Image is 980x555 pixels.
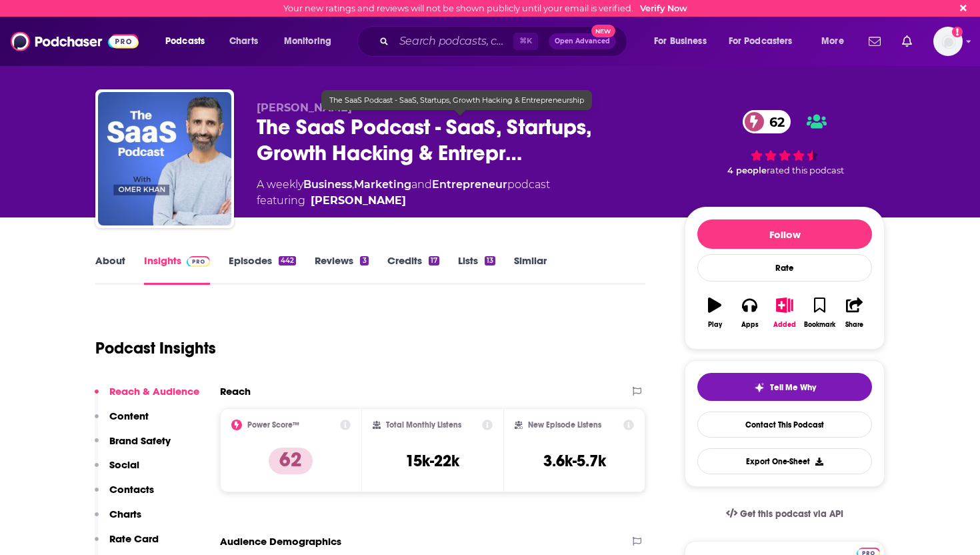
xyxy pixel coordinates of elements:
span: rated this podcast [767,165,844,175]
div: Rate [697,254,872,282]
div: Share [845,321,863,329]
p: Reach & Audience [109,385,199,398]
div: Bookmark [804,321,835,329]
span: 62 [756,110,791,133]
p: Content [109,410,149,422]
p: Social [109,458,139,471]
h2: New Episode Listens [528,420,601,430]
a: 62 [743,110,791,133]
h3: 3.6k-5.7k [543,451,606,471]
button: open menu [812,31,861,52]
input: Search podcasts, credits, & more... [394,31,513,52]
a: About [95,254,125,285]
h2: Total Monthly Listens [386,420,461,430]
span: More [821,32,844,51]
a: InsightsPodchaser Pro [144,254,210,285]
img: Podchaser - Follow, Share and Rate Podcasts [11,29,139,54]
img: The SaaS Podcast - SaaS, Startups, Growth Hacking & Entrepreneurship [98,92,231,225]
div: 62 4 peoplerated this podcast [685,101,885,185]
div: [PERSON_NAME] [311,193,406,209]
div: A weekly podcast [257,177,550,209]
button: open menu [720,31,812,52]
span: Tell Me Why [770,382,816,393]
div: Play [708,321,722,329]
button: Export One-Sheet [697,448,872,474]
a: Lists13 [458,254,495,285]
a: Reviews3 [315,254,368,285]
h2: Reach [220,385,251,398]
a: Similar [514,254,547,285]
div: 3 [360,256,368,265]
svg: Email not verified [952,27,963,37]
span: ⌘ K [513,33,538,50]
a: Episodes442 [229,254,296,285]
button: Bookmark [802,289,837,337]
a: Entrepreneur [432,178,507,191]
button: Content [95,410,149,434]
h2: Power Score™ [247,420,299,430]
a: Credits17 [387,254,439,285]
button: Charts [95,508,141,532]
button: Share [837,289,872,337]
button: open menu [645,31,723,52]
a: Verify Now [640,3,687,13]
button: open menu [156,31,222,52]
div: Apps [741,321,759,329]
span: Open Advanced [555,38,610,45]
img: Podchaser Pro [187,256,210,267]
span: , [352,178,354,191]
img: tell me why sparkle [754,382,765,393]
a: Get this podcast via API [715,498,854,530]
span: New [591,25,615,37]
button: Open AdvancedNew [549,33,616,49]
button: Brand Safety [95,434,171,459]
span: Charts [229,32,258,51]
span: Logged in as AllisonWWJacob [933,27,963,56]
span: For Business [654,32,707,51]
button: Follow [697,219,872,249]
button: Added [767,289,802,337]
span: Podcasts [165,32,205,51]
div: 13 [485,256,495,265]
span: Get this podcast via API [740,508,843,520]
a: Show notifications dropdown [897,30,917,53]
div: 442 [279,256,296,265]
a: Charts [221,31,266,52]
p: Contacts [109,483,154,496]
div: 17 [429,256,439,265]
span: 4 people [727,165,767,175]
a: Contact This Podcast [697,412,872,438]
div: Search podcasts, credits, & more... [370,26,640,57]
div: The SaaS Podcast - SaaS, Startups, Growth Hacking & Entrepreneurship [321,90,592,110]
p: 62 [269,448,313,474]
div: Added [773,321,796,329]
button: Contacts [95,483,154,508]
h1: Podcast Insights [95,338,216,358]
span: Monitoring [284,32,331,51]
span: featuring [257,193,550,209]
span: and [411,178,432,191]
span: [PERSON_NAME] [257,101,352,114]
a: Show notifications dropdown [863,30,886,53]
button: open menu [275,31,349,52]
div: Your new ratings and reviews will not be shown publicly until your email is verified. [283,3,687,13]
img: User Profile [933,27,963,56]
h3: 15k-22k [405,451,459,471]
button: Reach & Audience [95,385,199,410]
button: tell me why sparkleTell Me Why [697,373,872,401]
button: Apps [732,289,767,337]
span: For Podcasters [729,32,793,51]
a: Business [303,178,352,191]
h2: Audience Demographics [220,535,341,548]
a: Marketing [354,178,411,191]
button: Show profile menu [933,27,963,56]
p: Rate Card [109,532,159,545]
p: Charts [109,508,141,520]
button: Play [697,289,732,337]
p: Brand Safety [109,434,171,447]
button: Social [95,458,139,483]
